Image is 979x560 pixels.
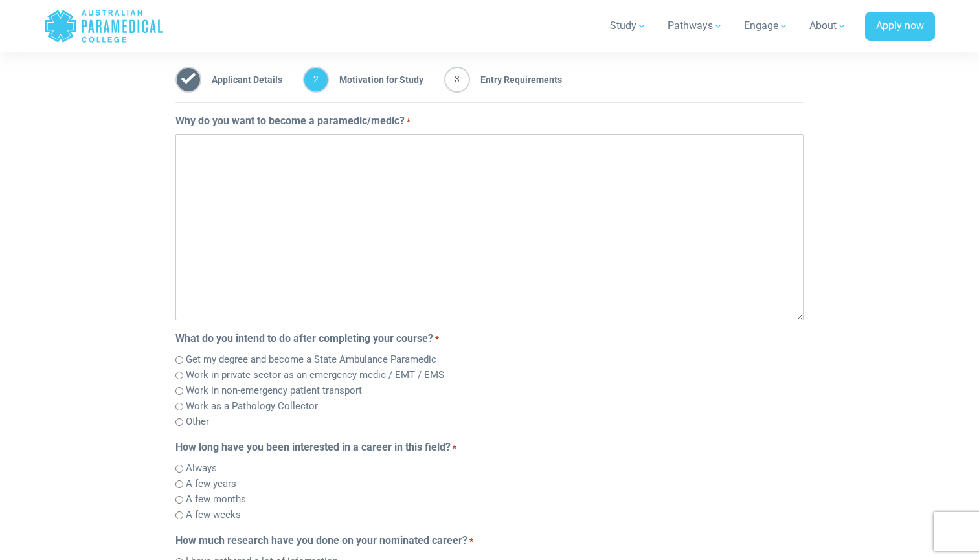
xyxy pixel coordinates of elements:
[329,67,423,93] span: Motivation for Study
[736,8,796,44] a: Engage
[186,461,217,476] label: Always
[470,67,562,93] span: Entry Requirements
[175,533,804,548] legend: How much research have you done on your nominated career?
[201,67,282,93] span: Applicant Details
[175,331,804,346] legend: What do you intend to do after completing your course?
[186,352,436,367] label: Get my degree and become a State Ambulance Paramedic
[602,8,655,44] a: Study
[802,8,855,44] a: About
[186,368,444,383] label: Work in private sector as an emergency medic / EMT / EMS
[186,383,362,398] label: Work in non-emergency patient transport
[186,414,209,429] label: Other
[186,508,241,522] label: A few weeks
[444,67,470,93] span: 3
[44,5,164,47] a: Australian Paramedical College
[865,12,935,41] a: Apply now
[175,440,804,455] legend: How long have you been interested in a career in this field?
[303,67,329,93] span: 2
[186,399,318,414] label: Work as a Pathology Collector
[186,492,246,507] label: A few months
[175,113,411,129] label: Why do you want to become a paramedic/medic?
[186,476,236,491] label: A few years
[660,8,731,44] a: Pathways
[175,67,201,93] span: 1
